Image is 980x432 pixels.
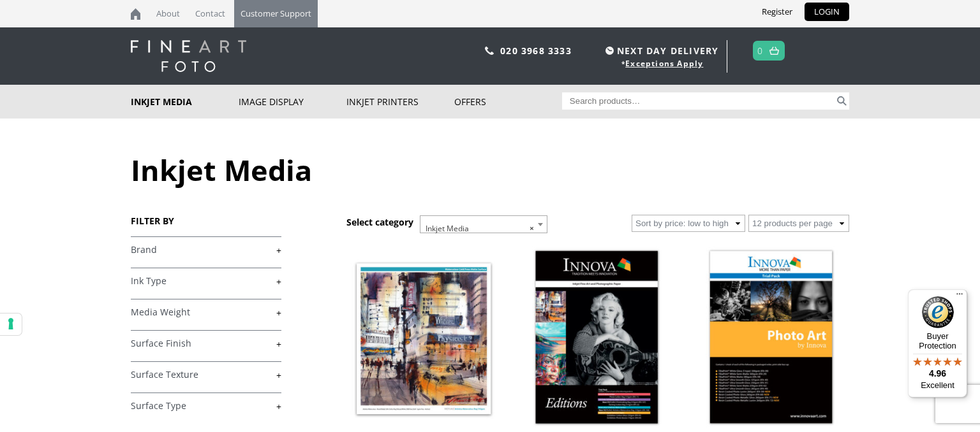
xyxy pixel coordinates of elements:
[562,92,835,110] input: Search products…
[952,289,967,305] button: Menu
[131,338,281,350] a: +
[131,40,246,72] img: logo-white.svg
[485,47,494,55] img: phone.svg
[929,368,946,378] span: 4.96
[805,3,849,21] a: LOGIN
[420,215,547,233] span: Inkjet Media
[131,306,281,319] a: +
[908,331,967,350] p: Buyer Protection
[346,216,413,228] h3: Select category
[769,47,779,55] img: basket.svg
[239,85,346,119] a: Image Display
[757,41,763,60] a: 0
[131,330,281,356] h4: Surface Finish
[131,400,281,412] a: +
[908,289,967,398] button: Trusted Shops TrustmarkBuyer Protection4.96Excellent
[632,215,745,232] select: Shop order
[346,85,454,119] a: Inkjet Printers
[131,244,281,256] a: +
[131,361,281,387] h4: Surface Texture
[131,299,281,324] h4: Media Weight
[131,275,281,287] a: +
[131,369,281,381] a: +
[530,220,534,238] span: ×
[922,296,954,328] img: Trusted Shops Trustmark
[835,92,849,110] button: Search
[131,215,281,227] h3: FILTER BY
[131,236,281,262] h4: Brand
[752,3,802,21] a: Register
[605,47,614,55] img: time.svg
[131,268,281,293] h4: Ink Type
[420,216,547,241] span: Inkjet Media
[908,380,967,391] p: Excellent
[602,43,718,58] span: NEXT DAY DELIVERY
[625,58,703,69] a: Exceptions Apply
[131,392,281,418] h4: Surface Type
[454,85,562,119] a: Offers
[131,85,239,119] a: Inkjet Media
[131,150,849,189] h1: Inkjet Media
[500,45,572,57] a: 020 3968 3333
